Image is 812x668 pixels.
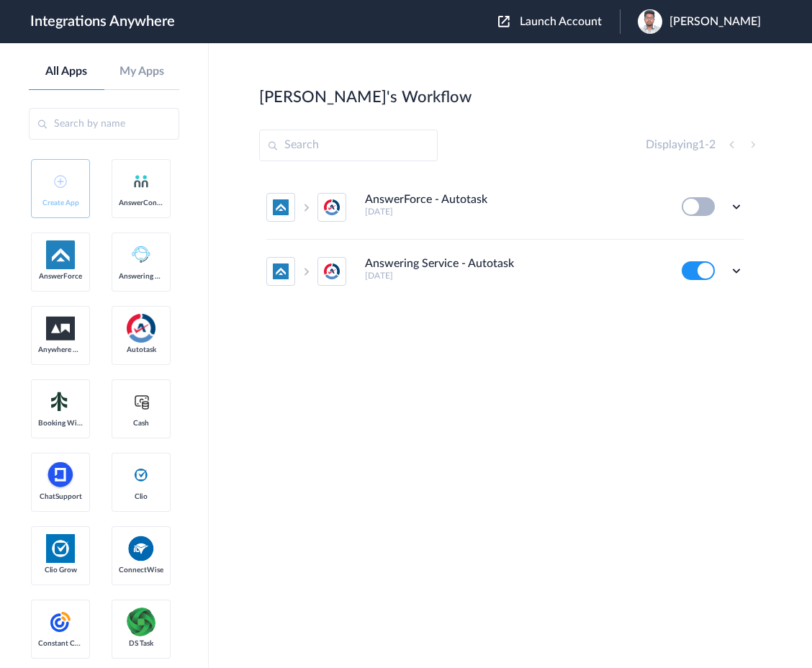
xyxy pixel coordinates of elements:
img: Answering_service.png [127,240,155,269]
img: distributedSource.png [127,608,155,636]
span: [PERSON_NAME] [669,15,761,29]
img: connectwise.png [127,534,155,562]
img: autotask.png [127,314,155,343]
input: Search [259,130,438,161]
img: af-app-logo.svg [46,240,75,269]
img: constant-contact.svg [46,608,75,636]
img: Setmore_Logo.svg [46,389,75,415]
img: launch-acct-icon.svg [498,16,510,27]
span: Autotask [119,346,163,354]
span: Cash [119,419,163,428]
h4: Answering Service - Autotask [365,257,514,271]
img: aww.png [46,317,75,340]
span: 2 [709,139,716,150]
span: Constant Contact [38,639,83,648]
span: Booking Widget [38,419,83,428]
h4: Displaying - [646,138,716,152]
h1: Integrations Anywhere [30,13,175,30]
img: add-icon.svg [54,175,67,188]
h2: [PERSON_NAME]'s Workflow [259,88,472,107]
span: Anywhere Works [38,346,83,354]
img: cash-logo.svg [132,393,150,410]
span: 1 [698,139,705,150]
h4: AnswerForce - Autotask [365,193,487,207]
img: Clio.jpg [46,534,75,563]
img: chatsupport-icon.svg [46,461,75,489]
span: Clio [119,492,163,501]
span: Launch Account [520,16,602,27]
img: answerconnect-logo.svg [132,173,150,190]
a: All Apps [29,65,104,78]
span: ConnectWise [119,566,163,574]
span: Clio Grow [38,566,83,574]
span: Create App [38,199,83,207]
img: dennis.webp [638,9,662,34]
span: ChatSupport [38,492,83,501]
span: AnswerForce [38,272,83,281]
button: Launch Account [498,15,620,29]
span: AnswerConnect [119,199,163,207]
img: clio-logo.svg [132,466,150,484]
h5: [DATE] [365,207,662,217]
span: DS Task [119,639,163,648]
h5: [DATE] [365,271,662,281]
span: Answering Service [119,272,163,281]
a: My Apps [104,65,180,78]
input: Search by name [29,108,179,140]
